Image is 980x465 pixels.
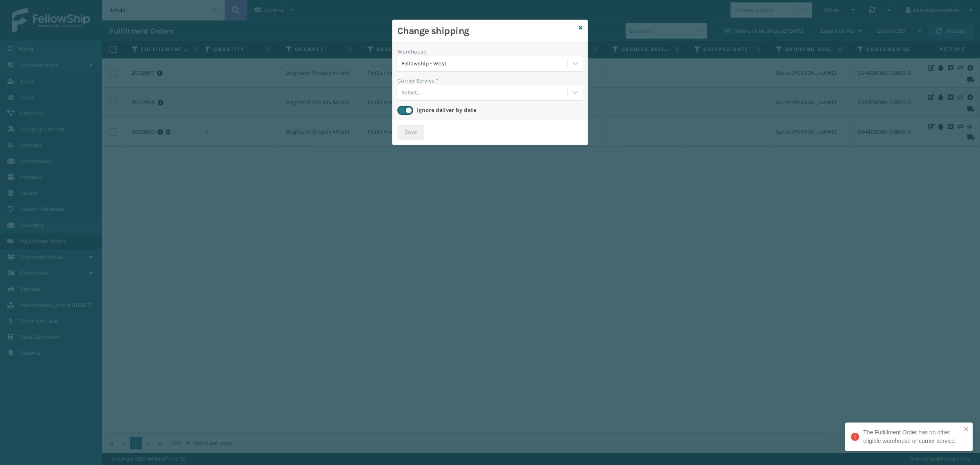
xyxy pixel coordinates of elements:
label: Warehouse [397,47,426,56]
div: Select... [401,88,421,97]
div: The Fulfillment Order has no other eligible warehouse or carrier service. [863,428,961,445]
label: Ignore deliver by date [417,107,476,114]
div: Fellowship - West [401,59,568,68]
button: Save [397,125,424,140]
h3: Change shipping [397,25,575,37]
button: close [964,426,969,434]
label: Carrier Service [397,76,438,85]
